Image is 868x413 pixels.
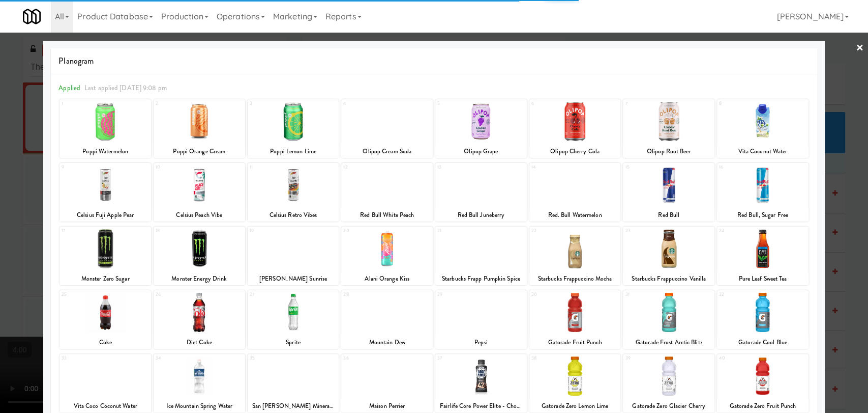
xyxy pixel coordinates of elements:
[719,99,763,108] div: 8
[343,99,387,108] div: 4
[155,145,244,158] div: Poppi Orange Cream
[58,83,80,93] span: Applied
[623,290,714,349] div: 31Gatorade Frost Arctic Blitz
[343,209,431,222] div: Red Bull White Peach
[529,336,621,349] div: Gatorade Fruit Punch
[341,209,433,222] div: Red Bull White Peach
[624,336,713,349] div: Gatorade Frost Arctic Blitz
[437,336,525,349] div: Pepsi
[856,33,864,64] a: ×
[341,99,433,158] div: 4Olipop Cream Soda
[531,209,619,222] div: Red. Bull Watermelon
[437,354,481,363] div: 37
[248,336,339,349] div: Sprite
[250,227,293,235] div: 19
[529,99,621,158] div: 6Olipop Cherry Cola
[624,209,713,222] div: Red Bull
[156,290,199,299] div: 26
[437,145,525,158] div: Olipop Grape
[624,145,713,158] div: Olipop Root Beer
[719,227,763,235] div: 24
[59,290,151,349] div: 25Coke
[717,227,809,285] div: 24Pure Leaf Sweet Tea
[625,163,669,172] div: 15
[248,209,339,222] div: Celsius Retro Vibes
[435,163,527,222] div: 13Red Bull Juneberry
[435,290,527,349] div: 29Pepsi
[625,354,669,363] div: 39
[341,163,433,222] div: 12Red Bull White Peach
[62,290,105,299] div: 25
[531,400,619,412] div: Gatorade Zero Lemon Lime
[435,354,527,412] div: 37Fairlife Core Power Elite - Chocolate
[529,272,621,285] div: Starbucks Frappuccino Mocha
[719,354,763,363] div: 40
[249,145,338,158] div: Poppi Lemon Lime
[62,99,105,108] div: 1
[437,290,481,299] div: 29
[23,8,41,25] img: Micromart
[531,290,575,299] div: 30
[529,400,621,412] div: Gatorade Zero Lemon Lime
[341,272,433,285] div: Alani Orange Kiss
[59,163,151,222] div: 9Celsius Fuji Apple Pear
[248,163,339,222] div: 11Celsius Retro Vibes
[529,163,621,222] div: 14Red. Bull Watermelon
[341,227,433,285] div: 20Alani Orange Kiss
[343,145,431,158] div: Olipop Cream Soda
[62,163,105,172] div: 9
[154,163,245,222] div: 10Celsius Peach Vibe
[249,400,338,412] div: San [PERSON_NAME] Mineral Water
[58,53,809,69] span: Planogram
[719,163,763,172] div: 16
[531,336,619,349] div: Gatorade Fruit Punch
[435,336,527,349] div: Pepsi
[341,145,433,158] div: Olipop Cream Soda
[623,354,714,412] div: 39Gatorade Zero Glacier Cherry
[717,272,809,285] div: Pure Leaf Sweet Tea
[341,336,433,349] div: Mountain Dew
[437,227,481,235] div: 21
[529,290,621,349] div: 30Gatorade Fruit Punch
[62,354,105,363] div: 33
[154,209,245,222] div: Celsius Peach Vibe
[625,227,669,235] div: 23
[249,336,338,349] div: Sprite
[341,354,433,412] div: 36Maison Perrier
[250,354,293,363] div: 35
[62,227,105,235] div: 17
[84,83,167,93] span: Last applied [DATE] 9:08 pm
[437,400,525,412] div: Fairlife Core Power Elite - Chocolate
[156,227,199,235] div: 18
[529,354,621,412] div: 38Gatorade Zero Lemon Lime
[719,400,807,412] div: Gatorade Zero Fruit Punch
[341,290,433,349] div: 28Mountain Dew
[531,163,575,172] div: 14
[717,290,809,349] div: 32Gatorade Cool Blue
[59,209,151,222] div: Celsius Fuji Apple Pear
[531,99,575,108] div: 6
[61,336,149,349] div: Coke
[248,99,339,158] div: 3Poppi Lemon Lime
[529,227,621,285] div: 22Starbucks Frappuccino Mocha
[61,145,149,158] div: Poppi Watermelon
[248,290,339,349] div: 27Sprite
[156,354,199,363] div: 34
[437,209,525,222] div: Red Bull Juneberry
[719,209,807,222] div: Red Bull, Sugar Free
[437,99,481,108] div: 5
[623,145,714,158] div: Olipop Root Beer
[248,227,339,285] div: 19[PERSON_NAME] Sunrise
[435,400,527,412] div: Fairlife Core Power Elite - Chocolate
[529,209,621,222] div: Red. Bull Watermelon
[343,400,431,412] div: Maison Perrier
[437,163,481,172] div: 13
[435,209,527,222] div: Red Bull Juneberry
[343,354,387,363] div: 36
[154,227,245,285] div: 18Monster Energy Drink
[249,272,338,285] div: [PERSON_NAME] Sunrise
[717,209,809,222] div: Red Bull, Sugar Free
[156,163,199,172] div: 10
[531,227,575,235] div: 22
[61,272,149,285] div: Monster Zero Sugar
